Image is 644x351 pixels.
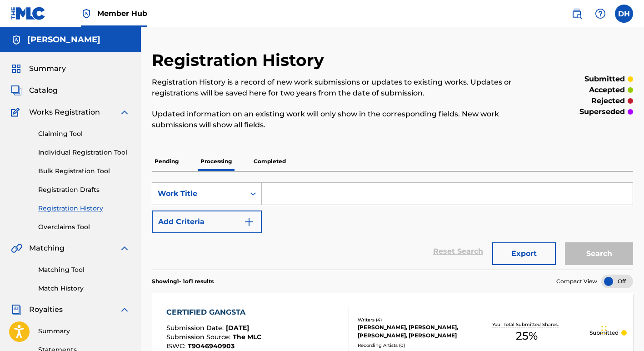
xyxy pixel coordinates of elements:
p: accepted [589,85,625,95]
a: Registration Drafts [38,185,130,195]
img: Summary [11,63,22,74]
span: [DATE] [226,324,249,332]
div: Recording Artists ( 0 ) [358,342,464,349]
a: Match History [38,284,130,293]
a: Bulk Registration Tool [38,166,130,176]
a: Public Search [568,5,586,23]
button: Export [492,242,556,265]
span: Matching [29,243,65,254]
p: Pending [152,152,181,171]
h5: Duane Holmes [27,35,100,45]
span: The MLC [233,333,261,341]
img: Top Rightsholder [81,8,92,19]
span: Royalties [29,304,63,315]
button: Add Criteria [152,211,262,233]
span: Works Registration [29,107,100,118]
p: Your Total Submitted Shares: [492,321,561,328]
div: Help [591,5,609,23]
img: help [595,8,606,19]
img: expand [119,107,130,118]
img: Catalog [11,85,22,96]
p: superseded [579,106,625,117]
img: Matching [11,243,22,254]
span: Submission Source : [166,333,233,341]
p: Submitted [589,329,619,337]
p: Updated information on an existing work will only show in the corresponding fields. New work subm... [152,109,522,130]
img: search [571,8,582,19]
img: Works Registration [11,107,23,118]
a: Registration History [38,204,130,213]
span: Compact View [556,277,597,286]
img: 9d2ae6d4665cec9f34b9.svg [244,216,255,227]
iframe: Resource Center [619,222,644,295]
div: Drag [601,316,607,344]
a: Individual Registration Tool [38,148,130,157]
p: rejected [591,95,625,106]
a: SummarySummary [11,63,66,74]
p: Processing [198,152,235,171]
img: expand [119,243,130,254]
a: Summary [38,326,130,336]
span: ISWC : [166,342,188,350]
img: MLC Logo [11,7,46,20]
span: 25 % [516,328,538,344]
p: Completed [251,152,289,171]
span: Summary [29,63,66,74]
span: T9046940903 [188,342,235,350]
p: submitted [584,74,625,85]
div: User Menu [615,5,633,23]
div: CERTIFIED GANGSTA [166,307,261,318]
img: expand [119,304,130,315]
p: Showing 1 - 1 of 1 results [152,277,214,286]
form: Search Form [152,182,633,270]
span: Catalog [29,85,58,96]
h2: Registration History [152,50,329,70]
div: Work Title [158,188,240,199]
a: Claiming Tool [38,129,130,139]
a: CatalogCatalog [11,85,58,96]
a: Overclaims Tool [38,222,130,232]
a: Matching Tool [38,265,130,275]
span: Member Hub [97,8,147,19]
p: Registration History is a record of new work submissions or updates to existing works. Updates or... [152,77,522,99]
div: Writers ( 4 ) [358,316,464,323]
iframe: Chat Widget [599,307,644,351]
span: Submission Date : [166,324,226,332]
img: Royalties [11,304,22,315]
div: [PERSON_NAME], [PERSON_NAME], [PERSON_NAME], [PERSON_NAME] [358,323,464,340]
img: Accounts [11,35,22,45]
